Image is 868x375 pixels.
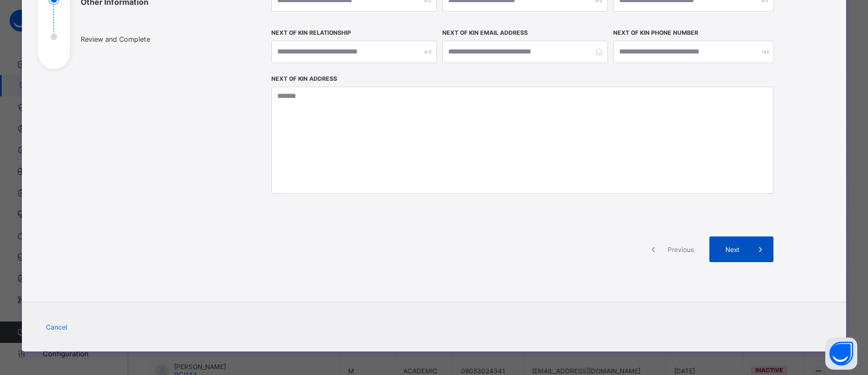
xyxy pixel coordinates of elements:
[613,29,698,36] label: Next of Kin Phone Number
[666,246,695,254] span: Previous
[825,338,857,370] button: Open asap
[442,29,528,36] label: Next of Kin Email Address
[271,75,337,82] label: Next of Kin Address
[717,246,748,254] span: Next
[46,323,67,331] span: Cancel
[271,29,351,36] label: Next of Kin Relationship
